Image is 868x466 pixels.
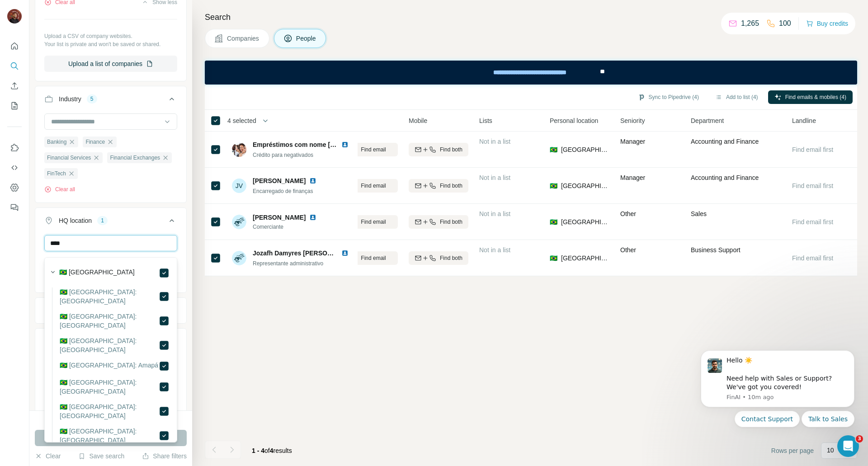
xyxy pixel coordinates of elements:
span: Jozafh Damyres [PERSON_NAME] [PERSON_NAME] [253,249,411,257]
p: Upload a CSV of company websites. [44,32,177,40]
span: [GEOGRAPHIC_DATA] [561,217,609,226]
span: FinTech [47,169,66,178]
span: Crédito para negativados [253,152,313,158]
span: [GEOGRAPHIC_DATA] [561,181,609,190]
label: 🇧🇷 [GEOGRAPHIC_DATA]: [GEOGRAPHIC_DATA] [60,427,159,445]
button: Find both [409,215,468,229]
img: LinkedIn logo [309,177,316,184]
button: Enrich CSV [7,78,22,94]
span: 3 [856,435,863,442]
label: 🇧🇷 [GEOGRAPHIC_DATA]: [GEOGRAPHIC_DATA] [60,336,159,354]
button: Share filters [142,452,187,461]
span: Financial Exchanges [110,154,160,162]
span: Representante administrativo [253,260,323,267]
button: Find email [338,179,398,193]
span: Not in a list [479,210,510,217]
span: Find both [440,254,462,262]
span: 4 [270,447,274,454]
button: Find email [338,143,398,156]
span: Accounting and Finance [691,138,759,145]
h4: Search [205,11,857,24]
span: of [264,447,270,454]
span: Manager [620,138,645,145]
label: 🇧🇷 [GEOGRAPHIC_DATA] [59,268,135,278]
span: Find emails & mobiles (4) [785,93,846,101]
button: Feedback [7,199,22,216]
button: Dashboard [7,179,22,196]
p: Your list is private and won't be saved or shared. [44,40,177,48]
button: Save search [78,452,124,461]
span: Find email first [792,218,833,226]
span: [PERSON_NAME] [253,213,306,222]
img: LinkedIn logo [341,141,349,148]
span: 🇧🇷 [550,145,557,154]
span: 🇧🇷 [550,217,557,226]
span: Seniority [620,116,645,125]
span: Landline [792,116,816,125]
span: Find both [440,218,462,226]
img: Avatar [232,251,246,265]
button: Quick start [7,38,22,54]
span: Not in a list [479,138,510,145]
button: Find email [338,215,398,229]
span: results [252,447,292,454]
button: Annual revenue ($) [35,300,186,321]
button: Find both [409,251,468,265]
span: Find both [440,146,462,154]
button: My lists [7,98,22,114]
span: Comerciante [253,223,320,231]
img: LinkedIn logo [341,249,349,257]
span: Banking [47,138,66,146]
span: Lists [479,116,492,125]
span: Manager [620,174,645,181]
span: Business Support [691,246,741,254]
span: Mobile [409,116,427,125]
span: [GEOGRAPHIC_DATA] [561,254,609,263]
span: 4 selected [227,116,256,125]
img: Avatar [232,215,246,229]
span: Find email [361,182,386,190]
span: People [296,34,317,43]
span: 1 - 4 [252,447,264,454]
span: Financial Services [47,154,91,162]
span: Find email first [792,254,833,262]
button: Search [7,58,22,74]
span: Find email [361,254,386,262]
span: Sales [691,210,707,217]
button: Clear all [44,185,75,193]
button: HQ location1 [35,210,186,235]
img: Avatar [232,142,246,157]
iframe: Banner [205,61,857,85]
p: 100 [779,18,791,29]
button: Add to list (4) [709,90,764,104]
button: Find emails & mobiles (4) [768,90,853,104]
span: Encarregado de finanças [253,188,313,194]
label: 🇧🇷 [GEOGRAPHIC_DATA]: Amapá [60,361,158,372]
button: Upload a list of companies [44,56,177,72]
span: Other [620,246,636,254]
iframe: Intercom notifications message [687,340,868,461]
span: Accounting and Finance [691,174,759,181]
div: Industry [59,94,81,104]
span: Companies [227,34,260,43]
iframe: Intercom live chat [837,435,859,457]
span: Find email [361,146,386,154]
button: Industry5 [35,88,186,113]
button: Sync to Pipedrive (4) [632,90,705,104]
button: Find email [338,251,398,265]
span: Find both [440,182,462,190]
div: JV [232,179,246,193]
img: Avatar [7,9,22,24]
span: Not in a list [479,246,510,254]
button: Clear [35,452,61,461]
button: Buy credits [806,17,848,30]
label: 🇧🇷 [GEOGRAPHIC_DATA]: [GEOGRAPHIC_DATA] [60,312,159,330]
label: 🇧🇷 [GEOGRAPHIC_DATA]: [GEOGRAPHIC_DATA] [60,287,159,306]
label: 🇧🇷 [GEOGRAPHIC_DATA]: [GEOGRAPHIC_DATA] [60,402,159,420]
